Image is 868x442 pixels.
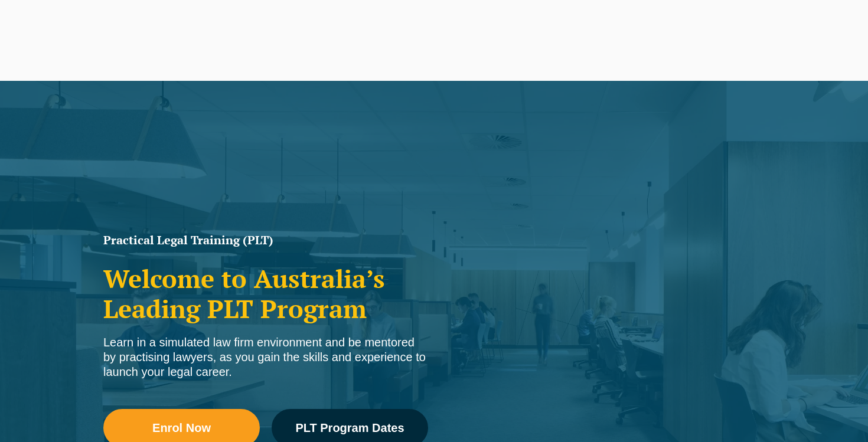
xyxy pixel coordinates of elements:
[295,422,404,434] span: PLT Program Dates
[103,264,428,323] h2: Welcome to Australia’s Leading PLT Program
[152,422,211,434] span: Enrol Now
[103,234,428,246] h1: Practical Legal Training (PLT)
[103,335,428,379] div: Learn in a simulated law firm environment and be mentored by practising lawyers, as you gain the ...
